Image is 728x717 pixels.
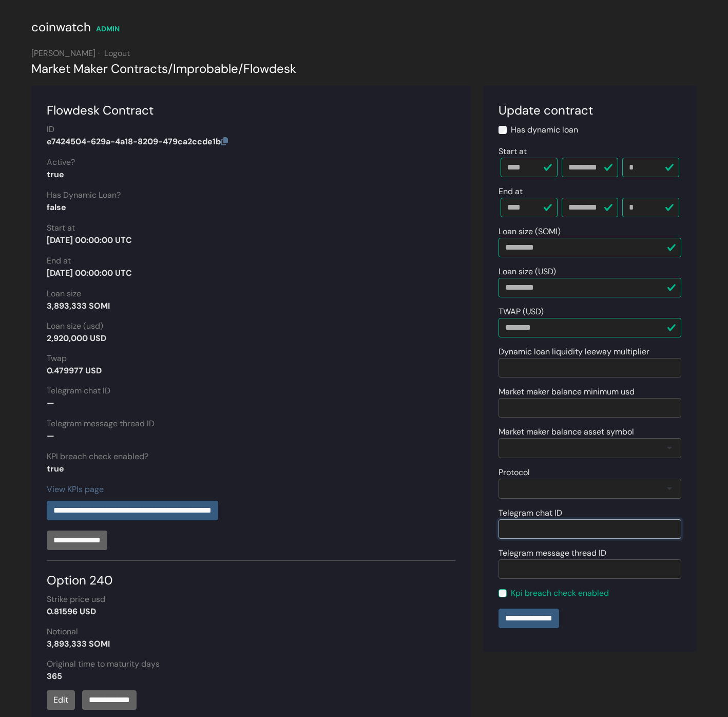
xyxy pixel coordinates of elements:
a: Edit [47,690,75,710]
label: End at [499,185,523,198]
div: Option 240 [47,560,455,590]
strong: [DATE] 00:00:00 UTC [47,268,132,278]
strong: e7424504-629a-4a18-8209-479ca2ccde1b [47,136,228,147]
strong: 2,920,000 USD [47,333,106,344]
strong: — [47,398,54,408]
strong: 0.81596 USD [47,606,96,617]
span: · [98,48,100,59]
div: Update contract [499,101,681,120]
label: Telegram chat ID [47,385,110,397]
strong: true [47,463,64,474]
a: coinwatch ADMIN [31,23,120,34]
label: Protocol [499,466,530,479]
strong: 0.479977 USD [47,365,102,376]
label: Active? [47,156,75,168]
strong: — [47,430,54,441]
div: Flowdesk Contract [47,101,455,120]
label: Has Dynamic Loan? [47,189,121,201]
div: [PERSON_NAME] [31,47,697,60]
label: Start at [499,145,527,158]
strong: 3,893,333 SOMI [47,638,110,649]
strong: true [47,169,64,180]
strong: 365 [47,671,62,682]
label: Start at [47,222,75,234]
label: Loan size (USD) [499,266,556,278]
label: Notional [47,626,78,638]
label: Telegram message thread ID [499,547,606,559]
div: coinwatch [31,18,91,36]
label: Market maker balance asset symbol [499,426,634,438]
strong: [DATE] 00:00:00 UTC [47,235,132,246]
div: ADMIN [96,24,120,34]
label: Telegram chat ID [499,507,562,519]
label: Has dynamic loan [511,124,578,136]
label: TWAP (USD) [499,306,544,318]
a: Logout [104,48,130,59]
label: Telegram message thread ID [47,418,155,430]
label: Kpi breach check enabled [511,587,609,599]
span: / [238,61,243,77]
label: KPI breach check enabled? [47,450,148,463]
label: End at [47,255,71,267]
label: ID [47,123,54,136]
a: View KPIs page [47,484,104,495]
label: Original time to maturity days [47,658,160,670]
div: Market Maker Contracts Improbable Flowdesk [31,60,697,78]
label: Loan size [47,288,81,300]
label: Dynamic loan liquidity leeway multiplier [499,346,649,358]
strong: false [47,202,66,213]
label: Twap [47,352,67,365]
span: / [168,61,173,77]
label: Loan size (SOMI) [499,225,561,238]
strong: 3,893,333 SOMI [47,300,110,311]
label: Market maker balance minimum usd [499,386,635,398]
label: Strike price usd [47,593,105,606]
label: Loan size (usd) [47,320,103,332]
